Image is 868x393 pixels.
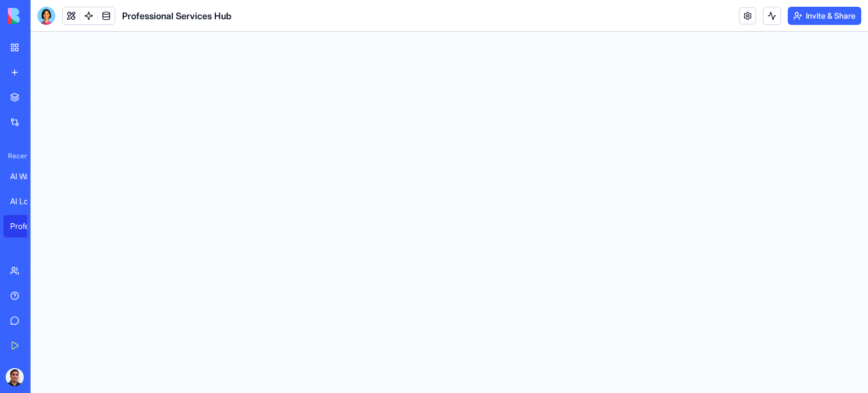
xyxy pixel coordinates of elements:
[3,215,49,237] a: Professional Services Hub
[10,196,42,207] div: AI Logo Generator
[3,190,49,213] a: AI Logo Generator
[10,221,42,232] div: Professional Services Hub
[3,165,49,188] a: AI Warranty Management System
[122,9,232,23] span: Professional Services Hub
[10,171,42,182] div: AI Warranty Management System
[788,7,861,25] button: Invite & Share
[8,8,78,24] img: logo
[6,368,24,386] img: ACg8ocJkteLRu77GYGHQ_URDq7Yjr2K24YhktYo-bqfhJW1nilP-wD1F=s96-c
[3,152,27,161] span: Recent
